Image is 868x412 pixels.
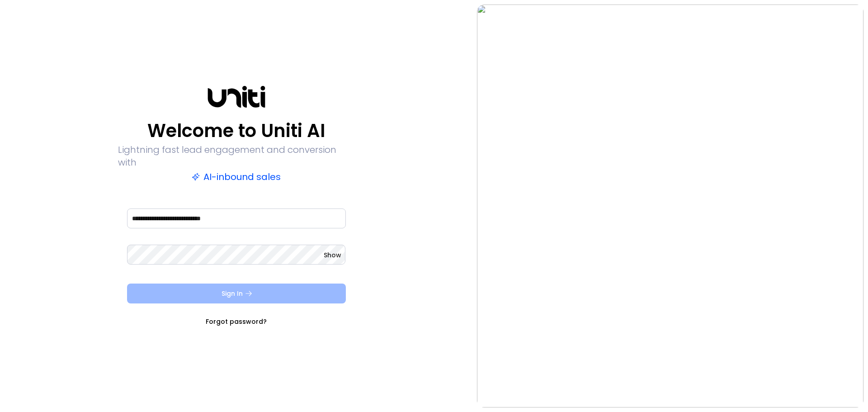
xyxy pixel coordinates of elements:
p: AI-inbound sales [192,170,281,183]
button: Show [324,251,341,260]
img: auth-hero.png [477,5,863,407]
p: Lightning fast lead engagement and conversion with [118,143,355,169]
button: Sign In [127,284,346,303]
a: Forgot password? [206,317,267,326]
p: Welcome to Uniti AI [147,120,325,142]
